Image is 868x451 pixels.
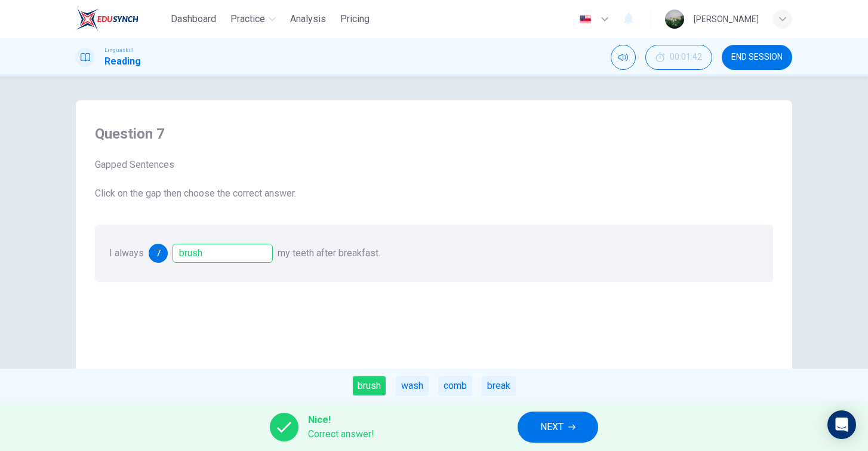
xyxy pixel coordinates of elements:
button: 00:01:42 [645,45,712,70]
span: I always [109,247,144,259]
span: NEXT [540,419,564,435]
button: Practice [226,8,281,30]
img: Profile picture [665,10,684,29]
span: Analysis [290,12,326,26]
span: Linguaskill [104,46,134,54]
button: END SESSION [722,45,792,70]
div: Mute [611,45,636,70]
div: comb [438,376,472,396]
span: Click on the gap then choose the correct answer. [95,186,773,201]
span: Gapped Sentences [95,158,773,172]
h4: Question 7 [95,124,773,143]
div: brush [352,376,386,396]
h1: Reading [104,54,141,69]
button: Pricing [335,8,374,30]
span: Dashboard [171,12,216,26]
span: Nice! [308,413,374,427]
span: Practice [230,12,265,26]
div: wash [396,376,429,396]
a: EduSynch logo [76,7,166,31]
div: brush [173,244,273,263]
button: Dashboard [166,8,221,30]
span: my teeth after breakfast. [278,247,380,259]
span: Pricing [340,12,370,26]
span: END SESSION [731,53,783,62]
span: 7 [156,249,161,257]
span: Correct answer! [308,427,374,441]
img: EduSynch logo [76,7,138,31]
button: Analysis [285,8,331,30]
div: Open Intercom Messenger [827,410,856,439]
button: NEXT [518,412,598,443]
div: Hide [645,45,712,70]
span: 00:01:42 [670,53,702,62]
div: break [482,376,516,396]
img: en [578,15,593,24]
div: [PERSON_NAME] [694,12,759,26]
